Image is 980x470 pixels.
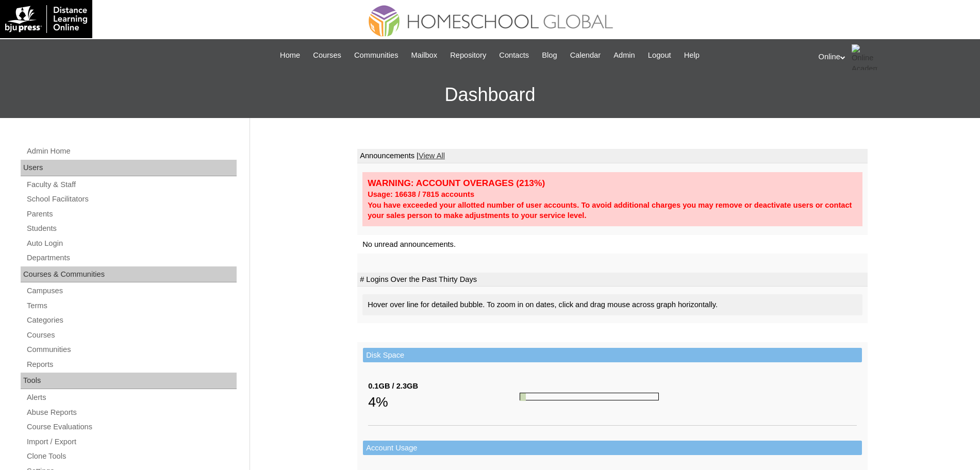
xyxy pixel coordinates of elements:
[411,49,438,61] span: Mailbox
[368,177,857,189] div: WARNING: ACCOUNT OVERAGES (213%)
[368,392,520,412] div: 4%
[363,348,862,363] td: Disk Space
[613,49,635,61] span: Admin
[499,49,529,61] span: Contacts
[357,235,868,254] td: No unread announcements.
[445,49,491,61] a: Repository
[565,49,606,61] a: Calendar
[406,49,443,61] a: Mailbox
[357,149,868,163] td: Announcements |
[26,358,237,371] a: Reports
[643,49,676,61] a: Logout
[275,49,305,61] a: Home
[26,222,237,235] a: Students
[26,145,237,158] a: Admin Home
[26,435,237,448] a: Import / Export
[26,178,237,191] a: Faculty & Staff
[5,5,87,33] img: logo-white.png
[450,49,486,61] span: Repository
[349,49,404,61] a: Communities
[852,44,877,70] img: Online Academy
[363,441,862,456] td: Account Usage
[357,273,868,287] td: # Logins Over the Past Thirty Days
[362,294,862,315] div: Hover over line for detailed bubble. To zoom in on dates, click and drag mouse across graph horiz...
[354,49,398,61] span: Communities
[26,208,237,221] a: Parents
[368,190,474,198] strong: Usage: 16638 / 7815 accounts
[542,49,557,61] span: Blog
[5,72,975,118] h3: Dashboard
[26,251,237,264] a: Departments
[570,49,601,61] span: Calendar
[26,406,237,419] a: Abuse Reports
[308,49,346,61] a: Courses
[494,49,534,61] a: Contacts
[280,49,300,61] span: Home
[26,391,237,404] a: Alerts
[684,49,700,61] span: Help
[819,44,970,70] div: Online
[313,49,341,61] span: Courses
[21,373,237,389] div: Tools
[368,381,520,392] div: 0.1GB / 2.3GB
[26,421,237,433] a: Course Evaluations
[648,49,671,61] span: Logout
[26,193,237,206] a: School Facilitators
[26,343,237,356] a: Communities
[21,266,237,283] div: Courses & Communities
[21,160,237,176] div: Users
[419,152,445,160] a: View All
[26,329,237,342] a: Courses
[679,49,705,61] a: Help
[368,200,857,221] div: You have exceeded your allotted number of user accounts. To avoid additional charges you may remo...
[26,237,237,250] a: Auto Login
[537,49,562,61] a: Blog
[26,284,237,297] a: Campuses
[26,314,237,327] a: Categories
[26,299,237,312] a: Terms
[26,450,237,463] a: Clone Tools
[608,49,640,61] a: Admin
